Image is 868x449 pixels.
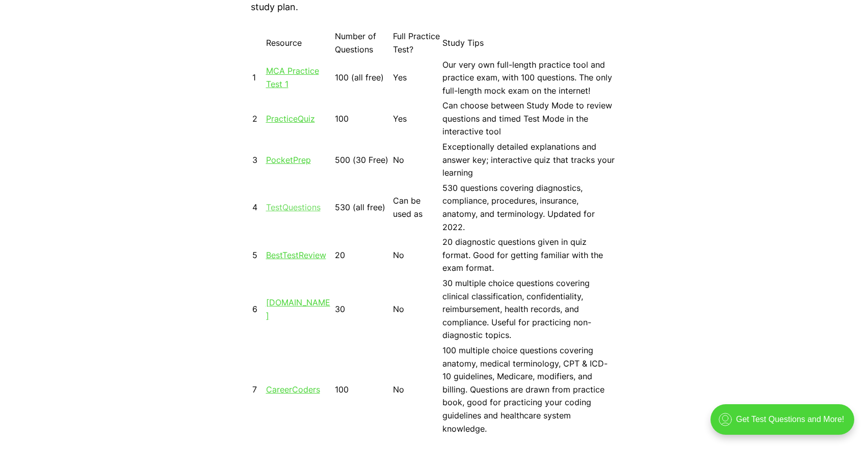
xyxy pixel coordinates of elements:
td: 20 [334,235,391,275]
td: 4 [252,181,265,234]
td: Our very own full-length practice tool and practice exam, with 100 questions. The only full-lengt... [442,58,616,98]
td: Can choose between Study Mode to review questions and timed Test Mode in the interactive tool [442,99,616,139]
td: No [392,276,441,343]
td: 500 (30 Free) [334,140,391,180]
td: Number of Questions [334,30,391,57]
td: Study Tips [442,30,616,57]
td: Can be used as [392,181,441,234]
td: 100 (all free) [334,58,391,98]
td: Exceptionally detailed explanations and answer key; interactive quiz that tracks your learning [442,140,616,180]
td: 100 [334,99,391,139]
a: BestTestReview [266,250,326,260]
a: PracticeQuiz [266,114,315,124]
a: TestQuestions [266,202,321,212]
td: No [392,140,441,180]
td: 5 [252,235,265,275]
td: 3 [252,140,265,180]
td: 1 [252,58,265,98]
a: [DOMAIN_NAME] [266,297,330,321]
a: MCA Practice Test 1 [266,66,319,89]
td: 100 multiple choice questions covering anatomy, medical terminology, CPT & ICD-10 guidelines, Med... [442,344,616,436]
td: No [392,344,441,436]
a: PocketPrep [266,155,311,165]
td: 530 (all free) [334,181,391,234]
iframe: portal-trigger [702,399,868,449]
td: 2 [252,99,265,139]
td: Resource [266,30,333,57]
td: Yes [392,58,441,98]
td: Full Practice Test? [392,30,441,57]
td: 6 [252,276,265,343]
a: CareerCoders [266,384,320,395]
td: Yes [392,99,441,139]
td: 20 diagnostic questions given in quiz format. Good for getting familiar with the exam format. [442,235,616,275]
td: 100 [334,344,391,436]
td: 7 [252,344,265,436]
td: 30 multiple choice questions covering clinical classification, confidentiality, reimbursement, he... [442,276,616,343]
td: 530 questions covering diagnostics, compliance, procedures, insurance, anatomy, and terminology. ... [442,181,616,234]
td: No [392,235,441,275]
td: 30 [334,276,391,343]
